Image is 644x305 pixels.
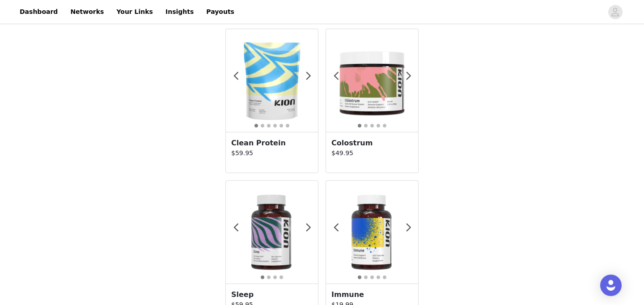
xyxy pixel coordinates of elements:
button: 5 [382,275,387,280]
button: 3 [370,123,374,128]
button: 3 [370,275,374,280]
button: 3 [273,275,277,280]
p: $59.95 [231,148,313,158]
h3: Immune [331,289,413,300]
button: 4 [279,275,284,280]
a: Insights [160,2,199,22]
button: 2 [260,123,265,128]
button: 1 [260,275,265,280]
img: #flavor_smooth_vanilla [226,34,318,127]
a: Dashboard [14,2,63,22]
button: 6 [285,123,290,128]
button: 4 [376,123,381,128]
h3: Colostrum [331,138,413,148]
button: 1 [357,275,362,280]
h3: Clean Protein [231,138,313,148]
button: 4 [273,123,277,128]
div: Open Intercom Messenger [600,275,622,296]
div: avatar [611,5,619,19]
button: 5 [279,123,284,128]
a: Networks [65,2,109,22]
button: 3 [267,123,271,128]
button: 1 [254,123,258,128]
button: 4 [376,275,381,280]
a: Your Links [111,2,158,22]
button: 5 [382,123,387,128]
a: Payouts [201,2,240,22]
h3: Sleep [231,289,313,300]
p: $49.95 [331,148,413,158]
button: 2 [267,275,271,280]
button: 2 [364,123,368,128]
button: 1 [357,123,362,128]
button: 2 [364,275,368,280]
